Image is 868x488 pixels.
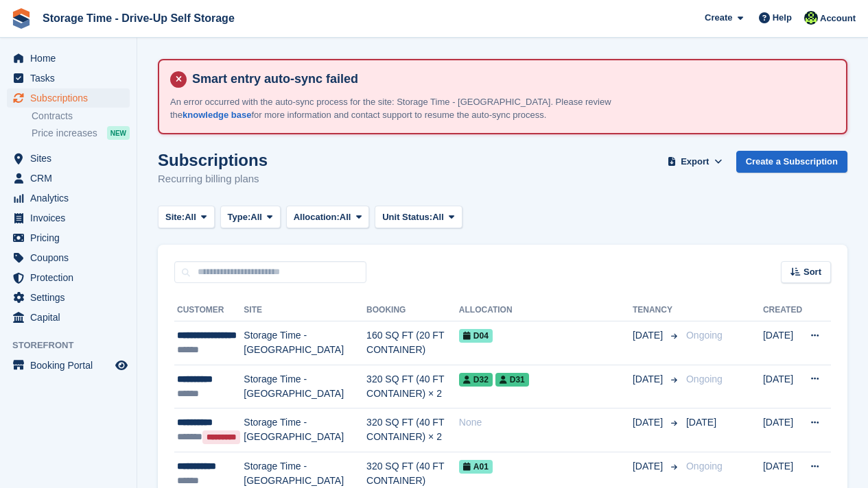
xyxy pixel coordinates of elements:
span: All [250,210,262,224]
span: Allocation: [294,210,340,224]
span: All [432,210,444,224]
td: Storage Time - [GEOGRAPHIC_DATA] [244,321,366,365]
span: Protection [30,268,113,287]
a: menu [7,69,130,88]
th: Site [244,300,366,321]
button: Allocation: All [286,206,370,228]
span: Subscriptions [30,88,113,108]
th: Allocation [459,300,633,321]
span: [DATE] [633,372,666,387]
a: menu [7,356,130,375]
span: All [340,210,351,224]
span: Export [681,155,709,169]
span: Account [820,12,856,25]
span: Help [773,11,792,25]
th: Created [763,300,802,321]
span: All [185,210,196,224]
td: 320 SQ FT (40 FT CONTAINER) × 2 [366,408,459,452]
span: D31 [495,373,529,387]
span: Sort [804,265,821,279]
td: [DATE] [763,321,802,365]
a: menu [7,248,130,267]
span: Unit Status: [382,210,432,224]
span: Type: [228,210,251,224]
span: A01 [459,460,493,474]
a: Create a Subscription [736,151,847,173]
div: NEW [107,126,130,140]
span: CRM [30,169,113,188]
a: menu [7,188,130,208]
span: Settings [30,288,113,307]
a: menu [7,208,130,228]
a: Preview store [113,357,130,374]
td: 160 SQ FT (20 FT CONTAINER) [366,321,459,365]
a: Price increases NEW [32,125,130,141]
span: Create [705,11,732,25]
td: [DATE] [763,408,802,452]
td: [DATE] [763,365,802,408]
img: Laaibah Sarwar [804,11,818,25]
a: menu [7,169,130,188]
a: menu [7,228,130,247]
a: menu [7,88,130,108]
td: Storage Time - [GEOGRAPHIC_DATA] [244,365,366,408]
span: Sites [30,149,113,168]
span: Storefront [12,339,137,352]
h1: Subscriptions [158,151,268,169]
span: Site: [165,210,185,224]
a: Contracts [32,110,130,123]
p: Recurring billing plans [158,171,268,187]
span: Ongoing [686,461,723,472]
span: [DATE] [686,417,716,428]
span: [DATE] [633,459,666,474]
span: Analytics [30,188,113,208]
span: Ongoing [686,374,723,385]
span: Pricing [30,228,113,247]
button: Site: All [158,206,215,228]
span: Capital [30,308,113,327]
a: knowledge base [183,110,251,120]
img: stora-icon-8386f47178a22dfd0bd8f6a31ec36ba5ce8667c1dd55bd0f319d3a0aa187defe.svg [11,8,32,29]
span: Home [30,49,113,68]
span: Ongoing [686,330,723,341]
th: Customer [174,300,244,321]
span: D04 [459,329,493,343]
a: menu [7,49,130,68]
div: None [459,415,633,430]
button: Unit Status: All [375,206,462,228]
button: Type: All [220,206,281,228]
th: Booking [366,300,459,321]
h4: Smart entry auto-sync failed [187,71,835,87]
a: menu [7,308,130,327]
span: [DATE] [633,328,666,343]
span: [DATE] [633,415,666,430]
span: D32 [459,373,493,387]
p: An error occurred with the auto-sync process for the site: Storage Time - [GEOGRAPHIC_DATA]. Plea... [170,95,650,122]
button: Export [665,151,725,173]
span: Booking Portal [30,356,113,375]
td: 320 SQ FT (40 FT CONTAINER) × 2 [366,365,459,408]
a: menu [7,149,130,168]
span: Coupons [30,248,113,267]
span: Price increases [32,127,97,140]
span: Tasks [30,69,113,88]
td: Storage Time - [GEOGRAPHIC_DATA] [244,408,366,452]
a: Storage Time - Drive-Up Self Storage [37,7,240,29]
a: menu [7,288,130,307]
th: Tenancy [633,300,681,321]
a: menu [7,268,130,287]
span: Invoices [30,208,113,228]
